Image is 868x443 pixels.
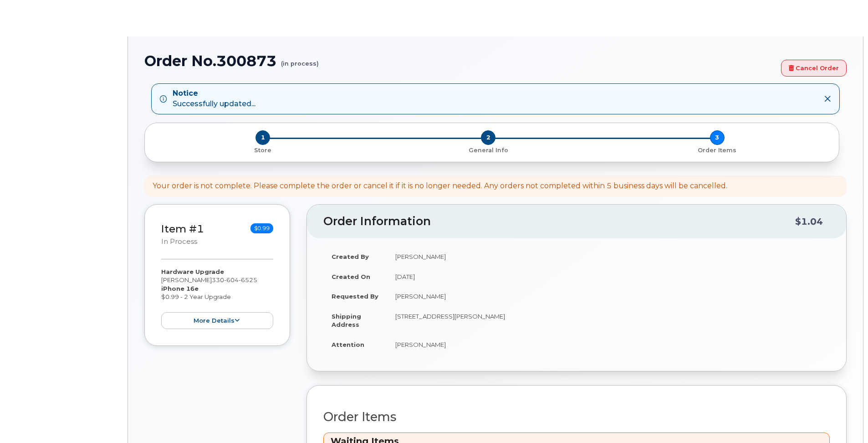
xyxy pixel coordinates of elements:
[387,335,830,355] td: [PERSON_NAME]
[156,146,370,155] p: Store
[387,247,830,267] td: [PERSON_NAME]
[387,286,830,306] td: [PERSON_NAME]
[161,285,199,292] strong: iPhone 16e
[153,181,727,191] div: Your order is not complete. Please complete the order or cancel it if it is no longer needed. Any...
[481,130,495,145] span: 2
[378,146,599,155] p: General Info
[173,88,255,109] div: Successfully updated...
[161,222,204,235] a: Item #1
[387,306,830,335] td: [STREET_ADDRESS][PERSON_NAME]
[387,267,830,287] td: [DATE]
[374,145,603,155] a: 2 General Info
[212,276,257,283] span: 330
[161,268,224,275] strong: Hardware Upgrade
[152,145,374,155] a: 1 Store
[781,60,847,77] a: Cancel Order
[332,341,364,348] strong: Attention
[332,273,370,280] strong: Created On
[332,313,361,329] strong: Shipping Address
[323,410,830,424] h2: Order Items
[332,293,378,300] strong: Requested By
[173,88,255,99] strong: Notice
[224,276,239,283] span: 604
[161,312,273,329] button: more details
[239,276,257,283] span: 6525
[332,253,369,260] strong: Created By
[255,130,270,145] span: 1
[161,268,273,329] div: [PERSON_NAME] $0.99 - 2 Year Upgrade
[161,237,197,246] small: in process
[144,53,776,69] h1: Order No.300873
[323,215,795,228] h2: Order Information
[281,53,319,67] small: (in process)
[250,223,273,233] span: $0.99
[795,213,823,230] div: $1.04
